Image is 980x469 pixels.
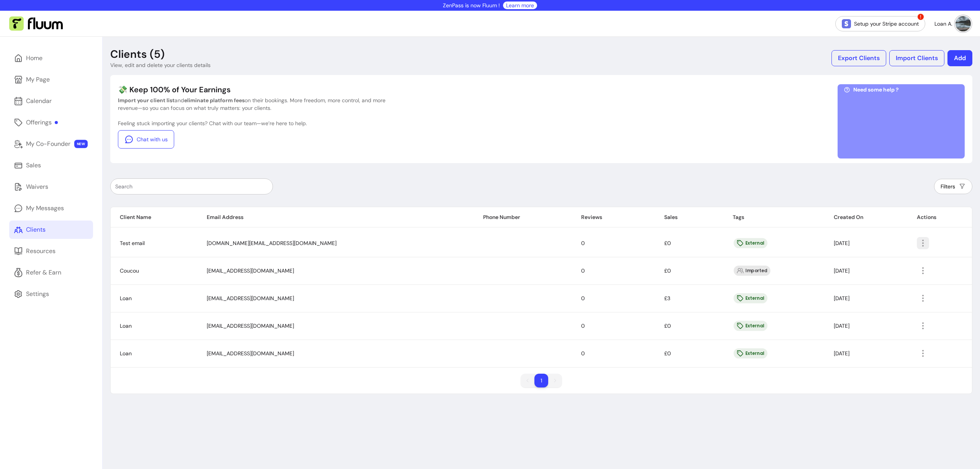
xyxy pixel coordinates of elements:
[934,20,952,28] span: Loan A.
[734,266,771,276] div: Imported
[9,92,93,110] a: Calendar
[834,240,849,247] span: [DATE]
[655,207,724,227] th: Sales
[207,322,294,329] span: [EMAIL_ADDRESS][DOMAIN_NAME]
[664,267,671,274] span: £0
[934,16,971,31] button: avatarLoan A.
[207,267,294,274] span: [EMAIL_ADDRESS][DOMAIN_NAME]
[517,370,566,391] nav: pagination navigation
[26,289,49,299] div: Settings
[534,374,548,387] li: pagination item 1 active
[664,350,671,357] span: £0
[934,179,972,194] button: Filters
[26,118,58,127] div: Offerings
[581,267,585,274] span: 0
[734,321,768,331] div: External
[9,135,93,153] a: My Co-Founder NEW
[118,84,386,95] p: 💸 Keep 100% of Your Earnings
[118,97,175,104] b: Import your client list
[834,350,849,357] span: [DATE]
[26,54,42,63] div: Home
[9,156,93,175] a: Sales
[26,204,64,213] div: My Messages
[26,268,61,277] div: Refer & Earn
[853,86,899,93] span: Need some help ?
[734,293,768,304] div: External
[74,140,88,148] span: NEW
[9,199,93,217] a: My Messages
[207,350,294,357] span: [EMAIL_ADDRESS][DOMAIN_NAME]
[26,225,46,234] div: Clients
[120,322,132,329] span: Loan
[118,119,386,127] p: Feeling stuck importing your clients? Chat with our team—we’re here to help.
[834,295,849,302] span: [DATE]
[842,19,851,28] img: Stripe Icon
[120,267,139,274] span: Coucou
[26,96,52,106] div: Calendar
[26,139,70,149] div: My Co-Founder
[734,348,768,359] div: External
[9,221,93,239] a: Clients
[115,183,268,190] input: Search
[664,240,671,247] span: £0
[834,267,849,274] span: [DATE]
[825,207,908,227] th: Created On
[724,207,825,227] th: Tags
[120,240,145,247] span: Test email
[9,285,93,303] a: Settings
[26,75,50,84] div: My Page
[9,70,93,89] a: My Page
[9,242,93,260] a: Resources
[120,350,132,357] span: Loan
[118,96,386,112] p: and on their bookings. More freedom, more control, and more revenue—so you can focus on what trul...
[207,240,336,247] span: [DOMAIN_NAME][EMAIL_ADDRESS][DOMAIN_NAME]
[734,238,768,248] div: External
[581,350,585,357] span: 0
[917,13,924,21] span: !
[9,49,93,67] a: Home
[581,240,585,247] span: 0
[908,207,972,227] th: Actions
[889,50,944,66] button: Import Clients
[834,322,849,329] span: [DATE]
[581,322,585,329] span: 0
[443,2,500,9] p: ZenPass is now Fluum !
[9,178,93,196] a: Waivers
[581,295,585,302] span: 0
[474,207,572,227] th: Phone Number
[955,16,971,31] img: avatar
[9,16,63,31] img: Fluum Logo
[26,182,48,191] div: Waivers
[835,16,925,31] a: Setup your Stripe account
[947,50,972,66] button: Add
[184,97,245,104] b: eliminate platform fees
[111,207,198,227] th: Client Name
[506,2,534,9] a: Learn more
[207,295,294,302] span: [EMAIL_ADDRESS][DOMAIN_NAME]
[831,50,886,66] button: Export Clients
[120,295,132,302] span: Loan
[110,61,211,69] p: View, edit and delete your clients details
[9,263,93,282] a: Refer & Earn
[198,207,474,227] th: Email Address
[110,47,165,61] p: Clients (5)
[9,113,93,132] a: Offerings
[664,295,670,302] span: £3
[572,207,655,227] th: Reviews
[26,247,56,256] div: Resources
[26,161,41,170] div: Sales
[118,130,174,149] a: Chat with us
[664,322,671,329] span: £0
